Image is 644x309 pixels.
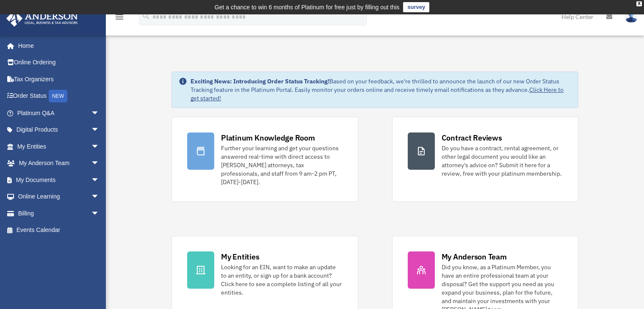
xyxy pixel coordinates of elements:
a: Click Here to get started! [191,86,564,102]
a: Platinum Q&Aarrow_drop_down [6,105,112,121]
i: menu [114,12,124,22]
a: Platinum Knowledge Room Further your learning and get your questions answered real-time with dire... [171,117,358,202]
a: Digital Productsarrow_drop_down [6,121,112,138]
a: My Entitiesarrow_drop_down [6,138,112,155]
div: NEW [49,90,67,102]
div: Based on your feedback, we're thrilled to announce the launch of our new Order Status Tracking fe... [191,77,571,102]
span: arrow_drop_down [91,205,108,222]
div: Further your learning and get your questions answered real-time with direct access to [PERSON_NAM... [221,144,342,186]
a: My Documentsarrow_drop_down [6,171,112,188]
span: arrow_drop_down [91,188,108,206]
strong: Exciting News: Introducing Order Status Tracking! [191,77,329,85]
a: Billingarrow_drop_down [6,205,112,222]
a: Home [6,37,108,54]
img: Anderson Advisors Platinum Portal [4,10,80,27]
a: Order StatusNEW [6,88,112,105]
a: menu [114,15,124,22]
div: Get a chance to win 6 months of Platinum for free just by filling out this [215,2,400,12]
div: My Anderson Team [442,251,507,262]
span: arrow_drop_down [91,121,108,139]
a: Online Ordering [6,54,112,71]
a: Online Learningarrow_drop_down [6,188,112,205]
i: search [141,11,151,21]
a: My Anderson Teamarrow_drop_down [6,155,112,172]
div: Contract Reviews [442,132,502,143]
div: Platinum Knowledge Room [221,132,315,143]
div: My Entities [221,251,259,262]
div: close [636,1,642,6]
div: Looking for an EIN, want to make an update to an entity, or sign up for a bank account? Click her... [221,263,342,297]
span: arrow_drop_down [91,138,108,155]
a: survey [403,2,429,12]
span: arrow_drop_down [91,155,108,172]
a: Tax Organizers [6,71,112,88]
span: arrow_drop_down [91,171,108,189]
a: Contract Reviews Do you have a contract, rental agreement, or other legal document you would like... [392,117,578,202]
div: Do you have a contract, rental agreement, or other legal document you would like an attorney's ad... [442,144,563,178]
span: arrow_drop_down [91,105,108,122]
a: Events Calendar [6,222,112,239]
img: User Pic [625,11,638,23]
